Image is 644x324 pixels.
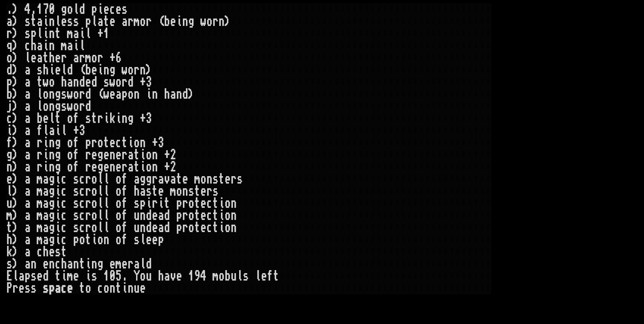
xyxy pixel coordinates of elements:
div: f [73,137,79,149]
div: i [140,149,146,161]
div: r [91,137,97,149]
div: m [61,40,67,52]
div: h [164,88,170,100]
div: t [122,137,128,149]
div: + [73,125,79,137]
div: e [182,173,188,185]
div: a [170,88,176,100]
div: i [55,125,61,137]
div: o [134,137,140,149]
div: 2 [170,161,176,173]
div: w [109,76,116,88]
div: r [85,161,91,173]
div: a [25,64,31,76]
div: r [79,88,85,100]
div: n [134,88,140,100]
div: n [49,137,55,149]
div: f [122,173,128,185]
div: t [55,112,61,125]
div: n [49,100,55,112]
div: o [43,100,49,112]
div: n [73,76,79,88]
div: t [176,173,182,185]
div: g [109,64,116,76]
div: e [31,52,37,64]
div: 1 [37,3,43,15]
div: r [6,28,12,40]
div: l [85,28,91,40]
div: ) [12,161,19,173]
div: p [6,76,12,88]
div: o [91,52,97,64]
div: n [152,161,158,173]
div: n [103,64,109,76]
div: ) [12,64,19,76]
div: b [85,64,91,76]
div: ( [97,88,103,100]
div: e [85,76,91,88]
div: a [73,52,79,64]
div: ) [12,40,19,52]
div: i [43,149,49,161]
div: o [91,173,97,185]
div: l [55,15,61,28]
div: w [67,88,73,100]
div: 3 [146,76,152,88]
div: m [134,15,140,28]
div: o [116,76,122,88]
div: a [25,149,31,161]
div: f [73,149,79,161]
div: p [85,137,91,149]
div: o [146,149,152,161]
div: d [79,3,85,15]
div: n [140,137,146,149]
div: a [25,125,31,137]
div: t [31,15,37,28]
div: b [164,15,170,28]
div: ) [12,125,19,137]
div: l [37,28,43,40]
div: a [25,185,31,197]
div: r [128,15,134,28]
div: l [49,112,55,125]
div: o [200,173,206,185]
div: r [61,52,67,64]
div: g [6,149,12,161]
div: d [182,88,188,100]
div: l [61,125,67,137]
div: l [61,64,67,76]
div: a [134,173,140,185]
div: a [37,52,43,64]
div: v [164,173,170,185]
div: i [6,125,12,137]
div: o [6,52,12,64]
div: r [152,173,158,185]
div: r [122,76,128,88]
div: n [109,149,116,161]
div: a [158,173,164,185]
div: r [37,137,43,149]
div: r [122,149,128,161]
div: t [43,52,49,64]
div: p [31,28,37,40]
div: o [128,88,134,100]
div: m [85,52,91,64]
div: s [73,15,79,28]
div: e [91,149,97,161]
div: g [128,112,134,125]
div: f [73,161,79,173]
div: o [67,3,73,15]
div: e [170,15,176,28]
div: 1 [103,28,109,40]
div: l [37,88,43,100]
div: i [103,112,109,125]
div: ) [12,149,19,161]
div: d [6,64,12,76]
div: o [146,161,152,173]
div: a [25,161,31,173]
div: n [109,161,116,173]
div: + [140,112,146,125]
div: a [25,88,31,100]
div: g [146,173,152,185]
div: s [37,64,43,76]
